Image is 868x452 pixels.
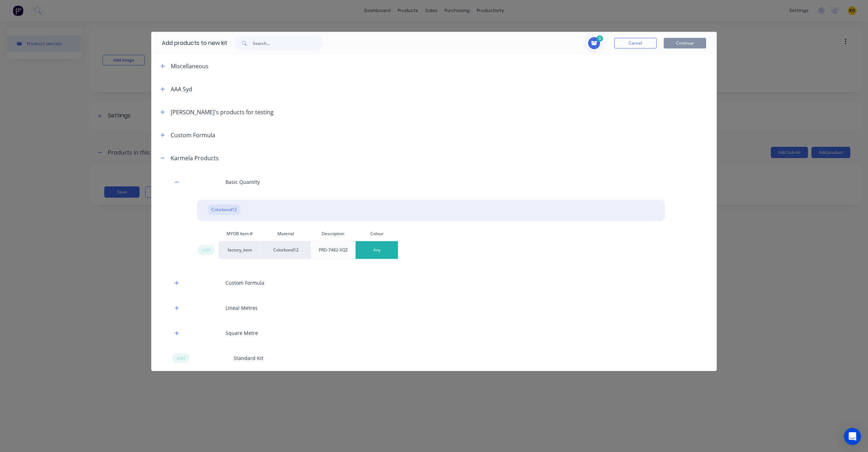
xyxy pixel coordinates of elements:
[151,32,227,54] div: Add products to new kit
[356,241,398,259] button: Any
[313,241,353,259] div: PRD-7482-XQZ
[198,245,215,255] div: add
[614,38,657,48] button: Cancel
[597,35,603,42] span: 0
[202,247,210,254] span: add
[172,353,189,363] div: add
[261,227,310,241] div: Material
[253,36,323,50] input: Search...
[151,295,717,320] div: Lineal Metres
[310,227,356,241] div: Description
[218,241,261,259] div: factory_item
[587,36,604,50] button: Toggle cart dropdown
[261,241,310,259] div: Colorbond12
[844,428,861,445] div: Open Intercom Messenger
[171,131,215,139] div: Custom Formula
[218,227,261,241] div: MYOB Item #
[151,270,717,295] div: Custom Formula
[664,38,706,48] button: Continue
[171,154,219,162] div: Karmela Products
[177,355,185,362] span: add
[356,227,398,241] div: Colour
[373,247,381,253] div: Any
[208,204,240,215] div: Colorbond12
[171,108,274,116] div: [PERSON_NAME]'s products for testing
[151,169,717,195] div: Basic Quantity
[171,85,192,93] div: AAA Syd
[151,320,717,346] div: Square Metre
[171,62,209,70] div: Miscellaneous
